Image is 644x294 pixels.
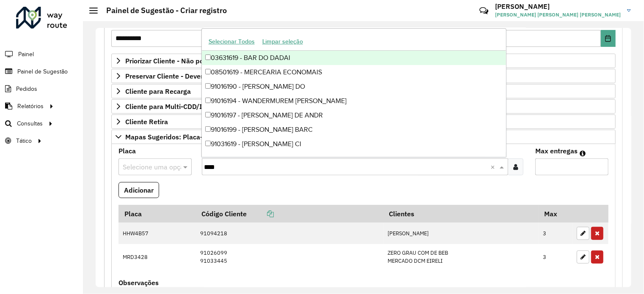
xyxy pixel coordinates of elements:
[17,67,68,76] span: Painel de Sugestão
[118,182,159,198] button: Adicionar
[383,223,539,245] td: [PERSON_NAME]
[118,205,195,223] th: Placa
[490,162,498,172] span: Clear all
[247,210,274,218] a: Copiar
[202,65,506,79] div: 08501619 - MERCEARIA ECONOMAIS
[475,2,493,20] a: Contato Rápido
[118,223,195,245] td: HHW4B57
[539,205,572,223] th: Max
[205,35,259,48] button: Selecionar Todos
[383,205,539,223] th: Clientes
[202,151,506,166] div: 91041619 - [PERSON_NAME]
[17,102,44,111] span: Relatórios
[125,57,264,64] span: Priorizar Cliente - Não podem ficar no buffer
[118,278,159,288] label: Observações
[202,137,506,151] div: 91031619 - [PERSON_NAME] CI
[195,205,383,223] th: Código Cliente
[202,51,506,65] div: 03631619 - BAR DO DADAI
[16,136,32,145] span: Tático
[201,28,506,157] ng-dropdown-panel: Options list
[202,108,506,122] div: 91016197 - [PERSON_NAME] DE ANDR
[111,69,616,83] a: Preservar Cliente - Devem ficar no buffer, não roteirizar
[17,119,43,128] span: Consultas
[495,11,621,19] span: [PERSON_NAME] [PERSON_NAME] [PERSON_NAME]
[18,50,34,59] span: Painel
[125,103,245,110] span: Cliente para Multi-CDD/Internalização
[125,118,168,125] span: Cliente Retira
[16,84,37,93] span: Pedidos
[111,54,616,68] a: Priorizar Cliente - Não podem ficar no buffer
[535,146,578,156] label: Max entregas
[202,94,506,108] div: 91016194 - WANDERMUREM [PERSON_NAME]
[601,30,616,47] button: Choose Date
[111,84,616,98] a: Cliente para Recarga
[580,150,586,157] em: Máximo de clientes que serão colocados na mesma rota com os clientes informados
[111,114,616,129] a: Cliente Retira
[111,130,616,144] a: Mapas Sugeridos: Placa-Cliente
[539,244,572,269] td: 3
[125,88,191,95] span: Cliente para Recarga
[202,122,506,137] div: 91016199 - [PERSON_NAME] BARC
[383,244,539,269] td: ZERO GRAU COM DE BEB MERCADO DCM EIRELI
[539,223,572,245] td: 3
[118,146,136,156] label: Placa
[111,99,616,114] a: Cliente para Multi-CDD/Internalização
[495,3,621,11] h3: [PERSON_NAME]
[195,223,383,245] td: 91094218
[98,6,227,15] h2: Painel de Sugestão - Criar registro
[202,79,506,94] div: 91016190 - [PERSON_NAME] DO
[259,35,307,48] button: Limpar seleção
[195,244,383,269] td: 91026099 91033445
[125,133,225,140] span: Mapas Sugeridos: Placa-Cliente
[118,244,195,269] td: MRD3428
[125,73,297,79] span: Preservar Cliente - Devem ficar no buffer, não roteirizar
